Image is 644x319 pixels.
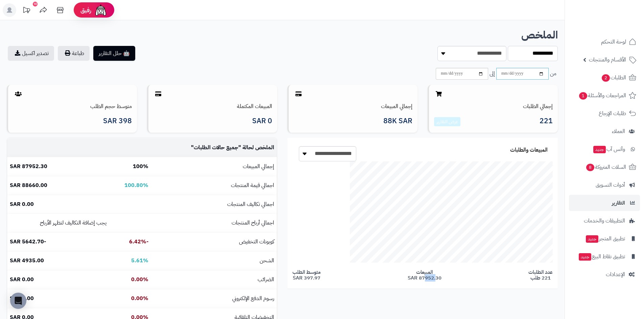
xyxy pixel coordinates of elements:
b: 0.00 SAR [10,294,34,302]
a: عرض التقارير [436,118,458,125]
span: رفيق [80,6,91,14]
b: 0.00% [131,294,148,302]
a: لوحة التحكم [569,34,640,50]
span: 8 [586,164,594,171]
td: رسوم الدفع الإلكتروني [151,289,277,308]
td: الشحن [151,251,277,270]
a: إجمالي الطلبات [523,102,553,110]
span: التقارير [612,198,625,208]
a: إجمالي المبيعات [381,102,412,110]
b: -6.42% [129,238,148,246]
span: الأقسام والمنتجات [589,55,626,64]
small: يجب إضافة التكاليف لتظهر الأرباح [40,219,106,227]
td: اجمالي تكاليف المنتجات [151,195,277,214]
td: اجمالي قيمة المنتجات [151,176,277,195]
a: تحديثات المنصة [18,3,35,19]
b: -5642.70 SAR [10,238,46,246]
a: الطلبات2 [569,70,640,86]
button: 🤖 حلل التقارير [93,46,135,61]
div: Open Intercom Messenger [10,293,26,309]
h3: المبيعات والطلبات [510,147,548,153]
a: وآتس آبجديد [569,141,640,157]
a: التطبيقات والخدمات [569,213,640,229]
span: السلات المتروكة [586,162,626,172]
b: 100.80% [124,181,148,189]
span: 88K SAR [383,117,412,125]
td: الضرائب [151,270,277,289]
a: السلات المتروكة8 [569,159,640,175]
span: من [550,70,556,78]
a: التقارير [569,195,640,211]
span: عدد الطلبات 221 طلب [528,269,553,281]
a: أدوات التسويق [569,177,640,193]
a: طلبات الإرجاع [569,105,640,122]
span: تطبيق المتجر [585,234,625,243]
a: تطبيق نقاط البيعجديد [569,248,640,265]
span: تطبيق نقاط البيع [578,252,625,261]
b: 88660.00 SAR [10,181,47,189]
b: 4935.00 SAR [10,257,44,265]
span: 221 [540,117,553,127]
span: التطبيقات والخدمات [584,216,625,225]
span: 398 SAR [103,117,132,125]
span: جديد [586,235,598,243]
button: طباعة [58,46,90,61]
b: 87952.30 SAR [10,162,47,170]
span: 0 SAR [252,117,272,125]
span: الإعدادات [606,270,625,279]
div: 10 [33,2,38,6]
span: متوسط الطلب 397.97 SAR [292,269,320,281]
td: اجمالي أرباح المنتجات [151,214,277,232]
b: 0.00% [131,275,148,284]
a: تصدير اكسيل [8,46,54,61]
a: المراجعات والأسئلة1 [569,87,640,104]
span: وآتس آب [593,144,625,154]
span: أدوات التسويق [596,180,625,190]
a: تطبيق المتجرجديد [569,231,640,247]
a: العملاء [569,123,640,139]
td: إجمالي المبيعات [151,157,277,176]
span: جديد [579,253,591,261]
td: كوبونات التخفيض [151,233,277,251]
span: جديد [593,146,606,153]
a: المبيعات المكتملة [237,102,272,110]
b: 5.61% [131,257,148,265]
a: الإعدادات [569,266,640,283]
span: طلبات الإرجاع [599,109,626,118]
b: 0.00 SAR [10,275,34,284]
span: 1 [579,92,587,100]
span: الطلبات [601,73,626,82]
span: المراجعات والأسئلة [578,91,626,100]
span: العملاء [612,127,625,136]
span: لوحة التحكم [601,37,626,47]
td: الملخص لحالة " " [151,138,277,157]
span: المبيعات 87952.30 SAR [408,269,442,281]
span: إلى [490,70,495,78]
img: ai-face.png [94,3,108,17]
b: 100% [133,162,148,170]
span: 2 [602,74,610,82]
b: 0.00 SAR [10,200,34,208]
b: الملخص [521,27,558,43]
a: متوسط حجم الطلب [90,102,132,110]
span: جميع حالات الطلبات [194,143,238,152]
